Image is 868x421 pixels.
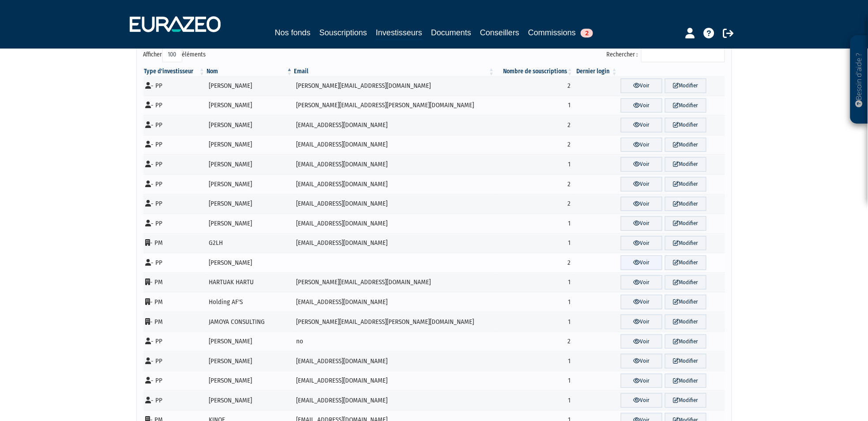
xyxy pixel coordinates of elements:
[495,273,574,293] td: 1
[206,371,293,391] td: [PERSON_NAME]
[206,351,293,371] td: [PERSON_NAME]
[293,292,496,312] td: [EMAIL_ADDRESS][DOMAIN_NAME]
[495,391,574,410] td: 1
[621,157,662,172] a: Voir
[293,115,496,135] td: [EMAIL_ADDRESS][DOMAIN_NAME]
[495,253,574,273] td: 2
[143,135,206,155] td: - PP
[143,273,206,293] td: - PM
[143,115,206,135] td: - PP
[293,332,496,352] td: no
[665,98,706,113] a: Modifier
[495,332,574,352] td: 2
[665,374,706,388] a: Modifier
[293,135,496,155] td: [EMAIL_ADDRESS][DOMAIN_NAME]
[143,233,206,253] td: - PM
[143,194,206,214] td: - PP
[206,214,293,233] td: [PERSON_NAME]
[480,26,519,39] a: Conseillers
[495,76,574,96] td: 2
[621,216,662,231] a: Voir
[143,174,206,194] td: - PP
[607,47,725,62] label: Rechercher :
[293,154,496,174] td: [EMAIL_ADDRESS][DOMAIN_NAME]
[143,292,206,312] td: - PM
[621,275,662,290] a: Voir
[206,174,293,194] td: [PERSON_NAME]
[621,79,662,93] a: Voir
[206,67,293,76] th: Nom : activer pour trier la colonne par ordre d&eacute;croissant
[495,233,574,253] td: 1
[665,393,706,408] a: Modifier
[495,67,574,76] th: Nombre de souscriptions : activer pour trier la colonne par ordre croissant
[665,354,706,368] a: Modifier
[621,256,662,270] a: Voir
[293,174,496,194] td: [EMAIL_ADDRESS][DOMAIN_NAME]
[293,76,496,96] td: [PERSON_NAME][EMAIL_ADDRESS][DOMAIN_NAME]
[206,253,293,273] td: [PERSON_NAME]
[143,76,206,96] td: - PP
[206,233,293,253] td: G2LH
[665,118,706,132] a: Modifier
[621,118,662,132] a: Voir
[143,391,206,410] td: - PP
[130,16,221,32] img: 1732889491-logotype_eurazeo_blanc_rvb.png
[206,154,293,174] td: [PERSON_NAME]
[495,96,574,116] td: 1
[495,351,574,371] td: 1
[206,332,293,352] td: [PERSON_NAME]
[621,98,662,113] a: Voir
[293,312,496,332] td: [PERSON_NAME][EMAIL_ADDRESS][PERSON_NAME][DOMAIN_NAME]
[621,138,662,152] a: Voir
[665,335,706,349] a: Modifier
[143,47,206,62] label: Afficher éléments
[665,138,706,152] a: Modifier
[319,26,367,39] a: Souscriptions
[376,26,422,40] a: Investisseurs
[293,273,496,293] td: [PERSON_NAME][EMAIL_ADDRESS][DOMAIN_NAME]
[143,371,206,391] td: - PP
[143,67,206,76] th: Type d'investisseur : activer pour trier la colonne par ordre croissant
[621,236,662,251] a: Voir
[665,236,706,251] a: Modifier
[618,67,725,76] th: &nbsp;
[621,393,662,408] a: Voir
[206,135,293,155] td: [PERSON_NAME]
[293,67,496,76] th: Email : activer pour trier la colonne par ordre croissant
[293,391,496,410] td: [EMAIL_ADDRESS][DOMAIN_NAME]
[143,96,206,116] td: - PP
[495,135,574,155] td: 2
[581,29,593,38] span: 2
[206,76,293,96] td: [PERSON_NAME]
[665,79,706,93] a: Modifier
[293,351,496,371] td: [EMAIL_ADDRESS][DOMAIN_NAME]
[621,197,662,211] a: Voir
[574,67,618,76] th: Dernier login : activer pour trier la colonne par ordre croissant
[528,26,593,39] a: Commissions2
[206,391,293,410] td: [PERSON_NAME]
[665,157,706,172] a: Modifier
[621,315,662,329] a: Voir
[143,214,206,233] td: - PP
[495,214,574,233] td: 1
[665,315,706,329] a: Modifier
[495,115,574,135] td: 2
[206,96,293,116] td: [PERSON_NAME]
[143,332,206,352] td: - PP
[621,354,662,368] a: Voir
[143,154,206,174] td: - PP
[206,194,293,214] td: [PERSON_NAME]
[621,374,662,388] a: Voir
[854,40,864,120] p: Besoin d'aide ?
[431,26,471,39] a: Documents
[665,275,706,290] a: Modifier
[665,256,706,270] a: Modifier
[143,351,206,371] td: - PP
[275,26,311,39] a: Nos fonds
[495,292,574,312] td: 1
[143,312,206,332] td: - PM
[206,312,293,332] td: JAMOYA CONSULTING
[621,177,662,192] a: Voir
[206,292,293,312] td: Holding AF'S
[495,174,574,194] td: 2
